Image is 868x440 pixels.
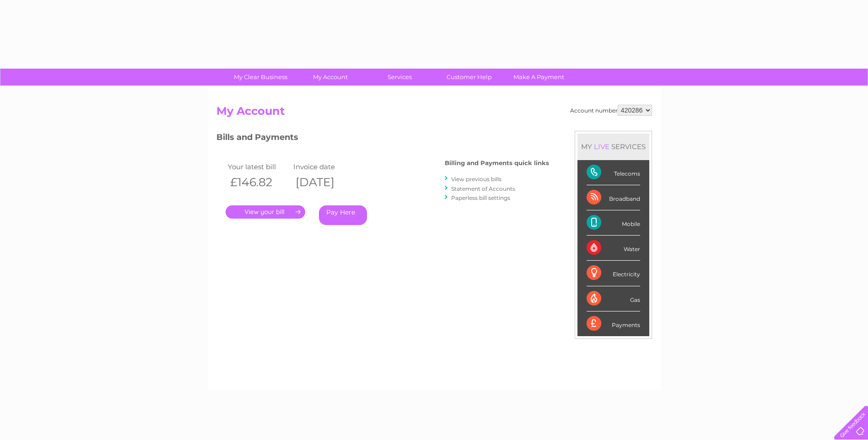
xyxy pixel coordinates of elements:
[587,185,640,210] div: Broadband
[223,69,298,86] a: My Clear Business
[226,161,291,173] td: Your latest bill
[291,173,357,192] th: [DATE]
[587,236,640,261] div: Water
[587,261,640,286] div: Electricity
[292,69,368,86] a: My Account
[445,160,549,166] h4: Billing and Payments quick links
[570,105,652,116] div: Account number
[587,160,640,185] div: Telecoms
[431,69,507,86] a: Customer Help
[577,134,649,160] div: MY SERVICES
[216,131,549,147] h3: Bills and Payments
[501,69,577,86] a: Make A Payment
[592,142,611,151] div: LIVE
[319,205,367,225] a: Pay Here
[451,176,501,182] a: View previous bills
[226,205,305,219] a: .
[216,105,652,122] h2: My Account
[226,173,291,192] th: £146.82
[362,69,437,86] a: Services
[587,210,640,236] div: Mobile
[587,286,640,311] div: Gas
[451,194,510,201] a: Paperless bill settings
[587,311,640,336] div: Payments
[291,161,357,173] td: Invoice date
[451,185,515,192] a: Statement of Accounts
